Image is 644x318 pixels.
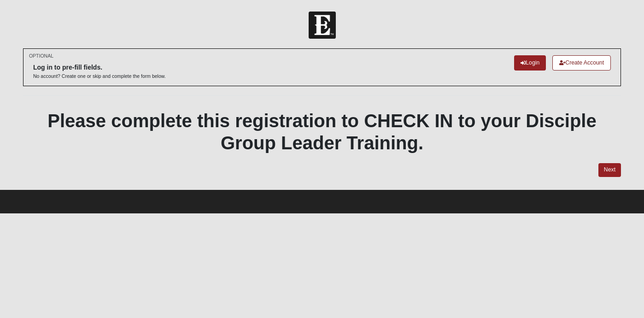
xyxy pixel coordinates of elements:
[33,64,166,71] h6: Log in to pre-fill fields.
[552,55,611,71] a: Create Account
[33,73,166,80] p: No account? Create one or skip and complete the form below.
[29,53,53,59] small: OPTIONAL
[598,163,621,177] a: Next
[23,110,621,154] h2: Please complete this registration to CHECK IN to your Disciple Group Leader Training.
[309,12,336,39] img: Church of Eleven22 Logo
[514,55,546,71] a: Login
